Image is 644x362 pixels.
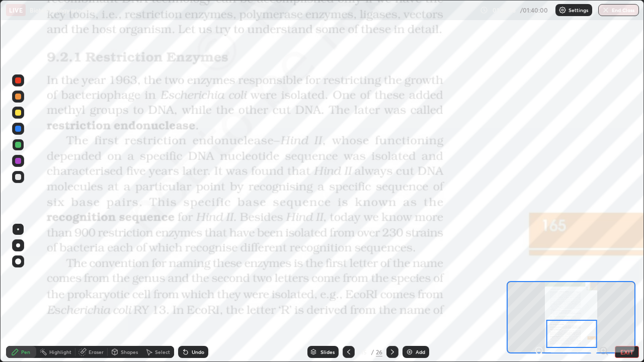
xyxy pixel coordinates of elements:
div: 26 [376,347,382,356]
div: Select [155,349,170,354]
div: Slides [320,349,335,354]
p: Settings [569,8,588,13]
p: LIVE [9,6,23,14]
div: Undo [192,349,204,354]
div: Shapes [121,349,138,354]
div: Highlight [49,349,71,354]
div: / [371,349,374,355]
img: class-settings-icons [558,6,567,14]
div: Eraser [89,349,104,354]
button: EXIT [615,346,639,358]
div: Pen [21,349,30,354]
div: 15 [359,349,369,355]
p: Biotechnology principles [30,6,97,14]
div: Add [416,349,425,354]
img: add-slide-button [406,348,414,356]
button: End Class [598,4,639,16]
img: end-class-cross [602,6,610,14]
